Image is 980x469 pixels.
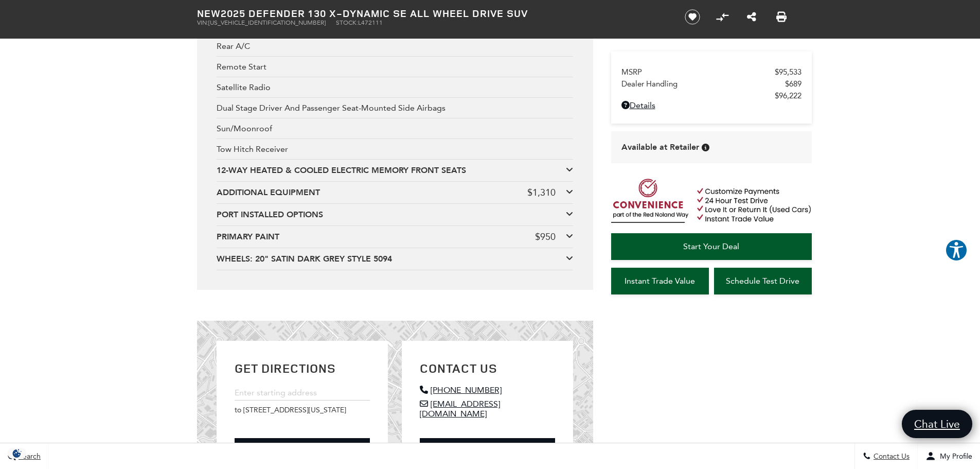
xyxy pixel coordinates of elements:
[336,19,358,26] span: Stock:
[217,57,573,77] div: Remote Start
[217,98,573,118] div: Dual Stage Driver And Passenger Seat-Mounted Side Airbags
[197,19,208,26] span: VIN:
[776,11,787,23] a: Print this New 2025 Defender 130 X-Dynamic SE All Wheel Drive SUV
[420,438,555,458] a: Message Us
[208,19,326,26] span: [US_VEHICLE_IDENTIFICATION_NUMBER]
[621,67,801,77] a: MSRP $95,533
[621,79,785,89] span: Dealer Handling
[217,118,573,139] div: Sun/Moonroof
[909,417,965,431] span: Chat Live
[217,139,573,160] div: Tow Hitch Receiver
[420,385,555,395] a: [PHONE_NUMBER]
[217,187,527,198] div: ADDITIONAL EQUIPMENT
[775,91,801,100] span: $96,222
[197,6,221,20] strong: New
[217,36,573,57] div: Rear A/C
[621,67,775,77] span: MSRP
[902,410,972,438] a: Chat Live
[217,231,535,242] div: PRIMARY PAINT
[527,187,556,198] div: $1,310
[235,359,370,377] h2: Get Directions
[871,452,910,461] span: Contact Us
[621,100,801,110] a: Details
[625,276,695,286] span: Instant Trade Value
[235,385,370,401] input: Enter starting address
[197,8,668,19] h1: 2025 Defender 130 X-Dynamic SE All Wheel Drive SUV
[217,77,573,98] div: Satellite Radio
[420,399,555,419] a: [EMAIL_ADDRESS][DOMAIN_NAME]
[217,253,566,265] div: WHEELS: 20" SATIN DARK GREY STYLE 5094
[726,276,799,286] span: Schedule Test Drive
[936,452,972,461] span: My Profile
[611,300,812,462] iframe: YouTube video player
[621,79,801,89] a: Dealer Handling $689
[945,239,968,264] aside: Accessibility Help Desk
[235,438,370,458] a: Get Directions
[714,268,812,294] a: Schedule Test Drive
[918,443,980,469] button: Open user profile menu
[420,359,555,377] h2: Contact Us
[683,241,739,251] span: Start Your Deal
[5,448,29,459] img: Opt-Out Icon
[235,406,370,414] p: to [STREET_ADDRESS][US_STATE]
[775,67,801,77] span: $95,533
[217,165,566,176] div: 12-WAY HEATED & COOLED ELECTRIC MEMORY FRONT SEATS
[702,144,709,151] div: Vehicle is in stock and ready for immediate delivery. Due to demand, availability is subject to c...
[358,19,383,26] span: L472111
[5,448,29,459] section: Click to Open Cookie Consent Modal
[681,9,704,25] button: Save vehicle
[747,11,756,23] a: Share this New 2025 Defender 130 X-Dynamic SE All Wheel Drive SUV
[785,79,801,89] span: $689
[611,233,812,260] a: Start Your Deal
[621,142,699,153] span: Available at Retailer
[535,231,556,242] div: $950
[611,268,709,294] a: Instant Trade Value
[945,239,968,262] button: Explore your accessibility options
[217,209,566,220] div: PORT INSTALLED OPTIONS
[715,9,730,25] button: Compare Vehicle
[621,91,801,100] a: $96,222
